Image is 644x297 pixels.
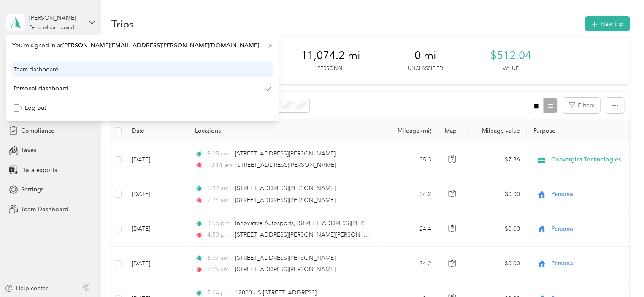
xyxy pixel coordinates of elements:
span: [STREET_ADDRESS][PERSON_NAME][PERSON_NAME] [235,231,382,238]
button: Filters [563,98,600,113]
td: $0.00 [468,212,527,247]
td: $0.00 [468,247,527,281]
td: $0.00 [468,177,527,212]
span: Taxes [21,146,36,155]
span: Innovative Autosports, [STREET_ADDRESS][PERSON_NAME][US_STATE] [235,220,428,227]
td: 24.4 [382,212,438,247]
span: Data exports [21,166,57,174]
button: New trip [585,16,630,31]
span: Personal [551,224,628,234]
span: 0 mi [414,49,436,63]
span: Personal [551,190,628,199]
th: Map [438,119,468,142]
span: [STREET_ADDRESS][PERSON_NAME] [235,266,336,273]
td: 24.2 [382,247,438,281]
span: 6:39 am [207,184,231,193]
th: Date [125,119,188,142]
div: Personal dashboard [14,84,68,93]
span: [PERSON_NAME][EMAIL_ADDRESS][PERSON_NAME][DOMAIN_NAME] [62,42,259,49]
th: Locations [188,119,382,142]
td: [DATE] [125,177,188,212]
button: Help center [5,284,48,293]
span: [STREET_ADDRESS][PERSON_NAME] [235,254,336,262]
span: 7:24 am [207,196,231,205]
h1: Trips [111,19,134,28]
iframe: Everlance-gr Chat Button Frame [597,250,644,297]
span: Convergint Technologies [551,155,628,164]
span: You’re signed in as [12,41,273,50]
th: Mileage value [468,119,527,142]
span: 4:50 pm [207,230,231,240]
th: Mileage (mi) [382,119,438,142]
span: Settings [21,185,43,194]
p: Value [503,65,519,73]
td: 35.3 [382,142,438,177]
span: Compliance [21,126,54,135]
div: Personal dashboard [29,25,74,30]
div: [PERSON_NAME] [29,14,82,22]
span: 10:14 am [207,161,232,170]
td: 24.2 [382,177,438,212]
span: 9:35 am [207,149,231,158]
span: 7:25 am [207,265,231,274]
span: [STREET_ADDRESS][PERSON_NAME] [235,161,336,169]
span: 11,074.2 mi [301,49,360,63]
span: 12000 US-[STREET_ADDRESS] [235,289,317,296]
td: $7.86 [468,142,527,177]
span: $512.04 [490,49,531,63]
span: 6:37 am [207,253,231,263]
div: Team dashboard [14,65,59,74]
div: Log out [14,104,46,112]
span: 3:56 pm [207,219,231,228]
span: [STREET_ADDRESS][PERSON_NAME] [235,150,336,157]
span: Team Dashboard [21,205,68,214]
p: Unclassified [408,65,443,73]
td: [DATE] [125,142,188,177]
span: Personal [551,259,628,268]
span: [STREET_ADDRESS][PERSON_NAME] [235,185,336,192]
p: Personal [317,65,344,73]
td: [DATE] [125,247,188,281]
td: [DATE] [125,212,188,247]
span: [STREET_ADDRESS][PERSON_NAME] [235,196,336,204]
